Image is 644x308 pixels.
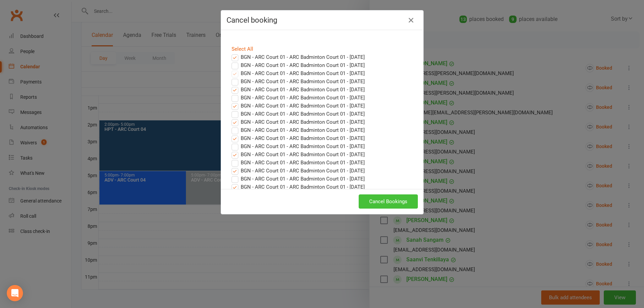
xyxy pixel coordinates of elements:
label: BGN - ARC Court 01 - ARC Badminton Court 01 - [DATE] [232,159,365,167]
button: Close [406,15,416,26]
label: BGN - ARC Court 01 - ARC Badminton Court 01 - [DATE] [232,167,365,175]
div: Open Intercom Messenger [7,285,23,301]
label: BGN - ARC Court 01 - ARC Badminton Court 01 - [DATE] [232,183,365,191]
label: BGN - ARC Court 01 - ARC Badminton Court 01 - [DATE] [232,110,365,118]
label: BGN - ARC Court 01 - ARC Badminton Court 01 - [DATE] [232,61,365,69]
label: BGN - ARC Court 01 - ARC Badminton Court 01 - [DATE] [232,102,365,110]
label: BGN - ARC Court 01 - ARC Badminton Court 01 - [DATE] [232,94,365,102]
label: BGN - ARC Court 01 - ARC Badminton Court 01 - [DATE] [232,175,365,183]
a: Select All [232,46,253,52]
h4: Cancel booking [226,16,418,24]
button: Cancel Bookings [359,194,418,209]
label: BGN - ARC Court 01 - ARC Badminton Court 01 - [DATE] [232,126,365,134]
label: BGN - ARC Court 01 - ARC Badminton Court 01 - [DATE] [232,134,365,142]
label: BGN - ARC Court 01 - ARC Badminton Court 01 - [DATE] [232,53,365,61]
label: BGN - ARC Court 01 - ARC Badminton Court 01 - [DATE] [232,69,365,77]
label: BGN - ARC Court 01 - ARC Badminton Court 01 - [DATE] [232,77,365,86]
label: BGN - ARC Court 01 - ARC Badminton Court 01 - [DATE] [232,86,365,94]
label: BGN - ARC Court 01 - ARC Badminton Court 01 - [DATE] [232,142,365,150]
label: BGN - ARC Court 01 - ARC Badminton Court 01 - [DATE] [232,118,365,126]
label: BGN - ARC Court 01 - ARC Badminton Court 01 - [DATE] [232,150,365,159]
